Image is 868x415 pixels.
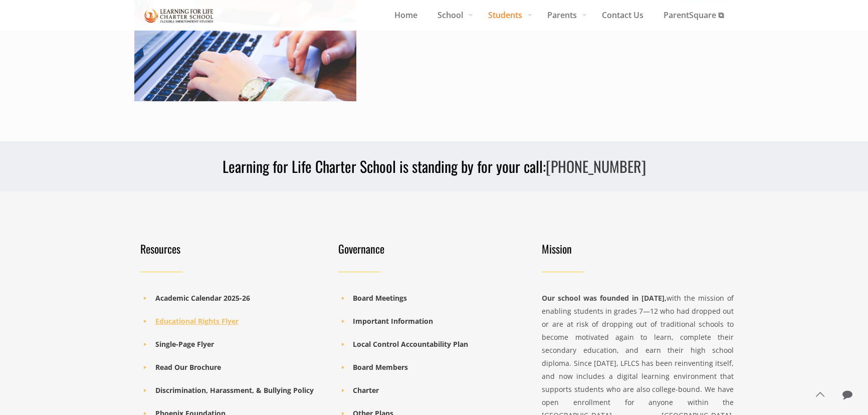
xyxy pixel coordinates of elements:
[384,8,427,23] span: Home
[546,155,646,177] a: [PHONE_NUMBER]
[478,8,537,23] span: Students
[140,242,326,256] h4: Resources
[144,7,213,25] img: Activities
[592,8,654,23] span: Contact Us
[537,8,592,23] span: Parents
[353,385,379,395] a: Charter
[427,8,478,23] span: School
[809,384,830,405] a: Back to top icon
[353,339,468,349] a: Local Control Accountability Plan
[155,293,250,303] a: Academic Calendar 2025-26
[155,339,214,349] a: Single-Page Flyer
[542,293,667,303] strong: Our school was founded in [DATE],
[353,362,408,372] a: Board Members
[155,385,314,395] a: Discrimination, Harassment, & Bullying Policy
[338,242,524,256] h4: Governance
[353,293,407,303] a: Board Meetings
[134,156,734,176] h3: Learning for Life Charter School is standing by for your call:
[155,362,221,372] a: Read Our Brochure
[353,316,433,326] a: Important Information
[155,316,239,326] a: Educational Rights Flyer
[654,8,734,23] span: ParentSquare ⧉
[542,242,734,256] h4: Mission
